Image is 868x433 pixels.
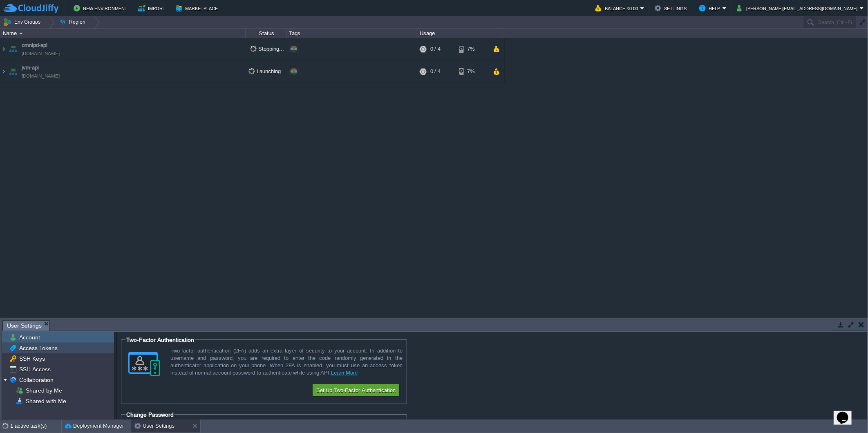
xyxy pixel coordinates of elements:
span: Stopping... [250,46,284,52]
a: [DOMAIN_NAME] [22,49,60,58]
a: Shared by Me [24,387,63,394]
img: AMDAwAAAACH5BAEAAAAALAAAAAABAAEAAAICRAEAOw== [7,60,19,83]
a: Learn More [331,370,358,376]
a: Account [18,334,41,341]
button: Marketplace [176,3,220,13]
img: AMDAwAAAACH5BAEAAAAALAAAAAABAAEAAAICRAEAOw== [7,38,19,60]
div: Status [246,29,286,38]
a: [DOMAIN_NAME] [22,72,60,80]
a: SSH Access [18,366,52,373]
span: Change Password [126,411,174,418]
button: Import [138,3,168,13]
div: 1 active task(s) [10,420,61,433]
button: Env Groups [3,16,43,28]
button: Deployment Manager [65,422,124,430]
a: Collaboration [18,376,55,384]
a: omnipd-api [22,41,47,49]
button: Help [699,3,723,13]
div: Name [1,29,245,38]
img: AMDAwAAAACH5BAEAAAAALAAAAAABAAEAAAICRAEAOw== [0,38,7,60]
iframe: chat widget [834,400,860,425]
button: New Environment [74,3,130,13]
div: Two-factor authentication (2FA) adds an extra layer of security to your account. In addition to u... [170,347,403,377]
span: User Settings [7,321,42,331]
a: Shared with Me [24,397,67,405]
div: 0 / 4 [430,38,441,60]
div: 0 / 4 [430,60,441,83]
a: jvm-api [22,64,39,72]
button: Settings [655,3,689,13]
img: CloudJiffy [3,3,58,13]
span: Launching... [248,68,286,74]
a: SSH Keys [18,355,46,362]
button: Set Up Two-Factor Authentication [314,385,398,395]
button: Balance ₹0.00 [595,3,640,13]
button: User Settings [134,422,174,430]
div: Tags [287,29,417,38]
button: [PERSON_NAME][EMAIL_ADDRESS][DOMAIN_NAME] [737,3,860,13]
a: Access Tokens [18,344,59,352]
img: AMDAwAAAACH5BAEAAAAALAAAAAABAAEAAAICRAEAOw== [19,33,23,35]
div: 7% [459,60,485,83]
img: AMDAwAAAACH5BAEAAAAALAAAAAABAAEAAAICRAEAOw== [0,60,7,83]
button: Region [59,16,88,28]
div: Usage [418,29,504,38]
div: 7% [459,38,485,60]
span: Two-Factor Authentication [126,337,194,343]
